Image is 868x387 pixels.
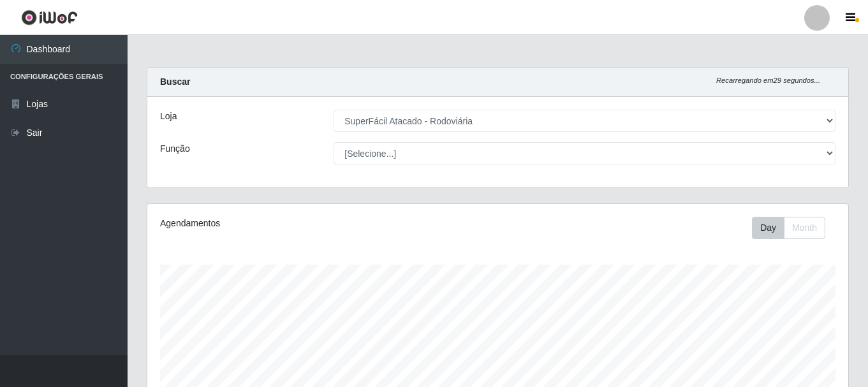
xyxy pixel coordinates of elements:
[784,217,825,239] button: Month
[160,217,430,230] div: Agendamentos
[752,217,784,239] button: Day
[716,77,820,84] i: Recarregando em 29 segundos...
[160,110,177,123] label: Loja
[160,77,190,87] strong: Buscar
[21,10,78,26] img: CoreUI Logo
[752,217,835,239] div: Toolbar with button groups
[160,142,190,156] label: Função
[752,217,825,239] div: First group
